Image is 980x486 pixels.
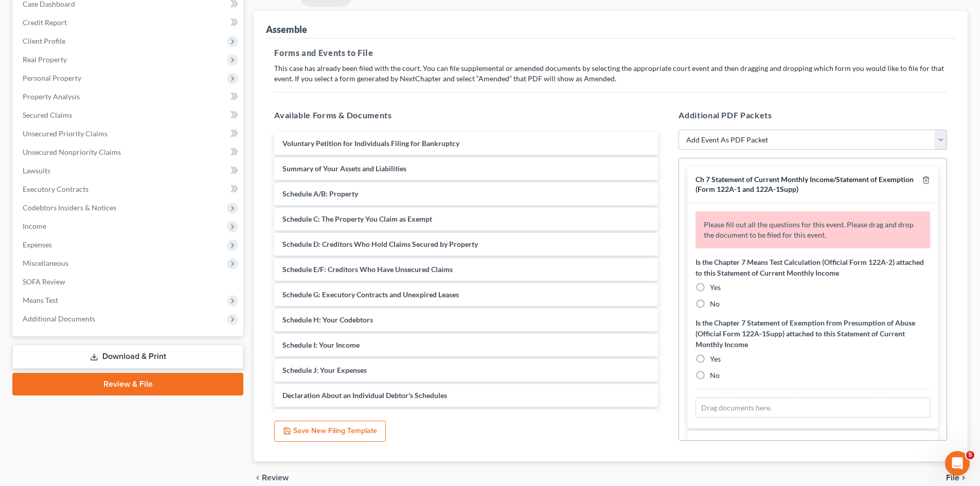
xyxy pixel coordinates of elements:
p: This case has already been filed with the court. You can file supplemental or amended documents b... [274,63,947,84]
span: Personal Property [23,74,81,82]
span: No [710,371,720,380]
label: Is the Chapter 7 Statement of Exemption from Presumption of Abuse (Official Form 122A-1Supp) atta... [696,317,930,350]
span: Credit Report [23,18,67,27]
span: Property Analysis [23,92,80,101]
span: Please drag and drop the document to be filed for this event. [704,220,914,239]
button: Save New Filing Template [274,421,386,442]
span: Expenses [23,240,52,249]
a: Credit Report [14,13,243,32]
span: Unsecured Nonpriority Claims [23,148,121,156]
span: Review [262,474,289,482]
span: No [710,299,720,308]
span: Schedule I: Your Income [282,340,360,349]
a: SOFA Review [14,273,243,291]
span: Schedule A/B: Property [282,189,358,198]
span: Ch 7 Statement of Current Monthly Income/Statement of Exemption (Form 122A-1 and 122A-1Supp) [696,175,914,193]
span: Client Profile [23,37,65,45]
span: Summary of Your Assets and Liabilities [282,164,406,173]
span: Lawsuits [23,166,50,175]
i: chevron_right [959,474,968,482]
a: Unsecured Priority Claims [14,124,243,143]
span: Means Test [23,296,58,304]
span: Schedule E/F: Creditors Who Have Unsecured Claims [282,265,453,274]
span: Schedule D: Creditors Who Hold Claims Secured by Property [282,240,478,248]
span: Schedule J: Your Expenses [282,366,367,374]
a: Download & Print [12,345,243,369]
a: Unsecured Nonpriority Claims [14,143,243,161]
span: Unsecured Priority Claims [23,129,108,138]
span: Real Property [23,55,67,64]
span: Codebtors Insiders & Notices [23,203,116,212]
h5: Additional PDF Packets [679,109,947,121]
span: Voluntary Petition for Individuals Filing for Bankruptcy [282,139,459,148]
i: chevron_left [254,474,262,482]
button: chevron_left Review [254,474,299,482]
span: 5 [966,451,974,459]
span: Schedule G: Executory Contracts and Unexpired Leases [282,290,459,299]
iframe: Intercom live chat [945,451,970,476]
span: Yes [710,283,721,292]
span: Please fill out all the questions for this event. [704,220,845,229]
label: Is the Chapter 7 Means Test Calculation (Official Form 122A-2) attached to this Statement of Curr... [696,257,930,278]
a: Executory Contracts [14,180,243,199]
a: Property Analysis [14,87,243,106]
span: SOFA Review [23,277,65,286]
a: Review & File [12,373,243,395]
a: Lawsuits [14,161,243,180]
h5: Available Forms & Documents [274,109,658,121]
span: Secured Claims [23,111,72,119]
div: Assemble [266,23,307,35]
span: Yes [710,354,721,363]
span: Income [23,222,46,230]
a: Secured Claims [14,106,243,124]
span: Pay Advices and/or Statement in Lieu of Pay Advices [696,439,862,448]
span: Schedule C: The Property You Claim as Exempt [282,214,432,223]
h5: Forms and Events to File [274,47,947,59]
span: Declaration About an Individual Debtor's Schedules [282,391,447,400]
span: Miscellaneous [23,259,68,267]
span: Additional Documents [23,314,95,323]
span: Schedule H: Your Codebtors [282,315,373,324]
span: Executory Contracts [23,185,88,193]
div: Drag documents here. [696,398,930,418]
span: File [946,474,959,482]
